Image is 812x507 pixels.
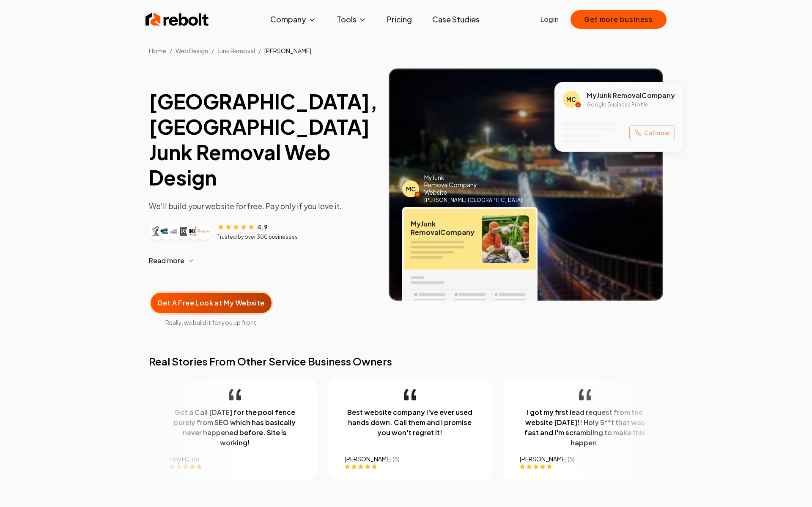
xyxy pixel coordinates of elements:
span: Get A Free Look at My Website [157,298,265,308]
div: Hoyt C. [169,455,299,463]
li: / [258,46,261,55]
p: I got my first lead request from the website [DATE]!! Holy S**t that was fast and I'm scrambling ... [519,407,650,448]
span: Web Design [176,47,208,55]
li: / [170,46,172,55]
span: My Junk Removal Company Website [424,174,492,196]
p: Best website company I've ever used hands down. Call them and I promise you won't regret it! [344,407,475,438]
img: quotation-mark [579,389,591,401]
img: Junk Removal team [482,215,529,263]
div: Rating: 5 out of 5 stars [169,463,299,470]
span: 4.9 [257,223,268,231]
span: MC [406,185,416,193]
h1: [GEOGRAPHIC_DATA], [GEOGRAPHIC_DATA] Junk Removal Web Design [149,89,375,190]
h2: Real Stories From Other Service Business Owners [149,354,663,368]
div: [PERSON_NAME] [519,455,650,463]
span: Really, we build it for you up front [149,318,273,327]
img: Image of Irving, TX [389,68,663,301]
article: Customer reviews [149,222,375,240]
li: / [211,46,214,55]
p: Got a Call [DATE] for the pool fence purely from SEO which has basically never happened before. S... [169,407,299,448]
img: Customer logo 6 [197,225,211,238]
span: My Junk Removal Company [411,220,475,237]
div: Rating: 5 out of 5 stars [519,463,650,470]
img: Customer logo 1 [151,225,164,238]
a: Junk Removal [217,47,255,55]
p: Google Business Profile [587,101,675,108]
button: Get A Free Look at My Website [149,291,273,315]
img: Customer logo 3 [169,225,183,238]
span: ( 5 ) [567,455,574,463]
a: Pricing [380,11,419,28]
button: Get more business [571,10,667,29]
img: Customer logo 5 [188,225,201,238]
span: ( 5 ) [192,455,199,463]
a: Login [540,14,559,25]
div: [PERSON_NAME] [344,455,475,463]
img: quotation-mark [403,389,416,401]
span: ( 5 ) [392,455,399,463]
img: Customer logo 4 [178,225,192,238]
div: Customer logos [149,223,212,240]
nav: Breadcrumb [135,46,677,55]
a: Home [149,47,166,55]
button: Read more [149,251,375,271]
img: Rebolt Logo [145,11,209,28]
a: Get A Free Look at My WebsiteReally, we build it for you up front [149,278,273,327]
button: Tools [330,11,373,28]
span: MC [566,95,576,104]
div: Rating: 5 out of 5 stars [344,463,475,470]
p: We'll build your website for free. Pay only if you love it. [149,200,375,212]
span: Read more [149,256,184,266]
p: [PERSON_NAME] , [GEOGRAPHIC_DATA] [424,197,538,204]
li: [PERSON_NAME] [264,46,311,55]
a: Case Studies [425,11,486,28]
button: Company [263,11,323,28]
img: Customer logo 2 [160,225,173,238]
span: My Junk Removal Company [587,90,675,101]
p: Trusted by over 300 businesses [217,234,298,240]
div: Rating: 4.9 out of 5 stars [217,222,268,231]
img: quotation-mark [228,389,241,401]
